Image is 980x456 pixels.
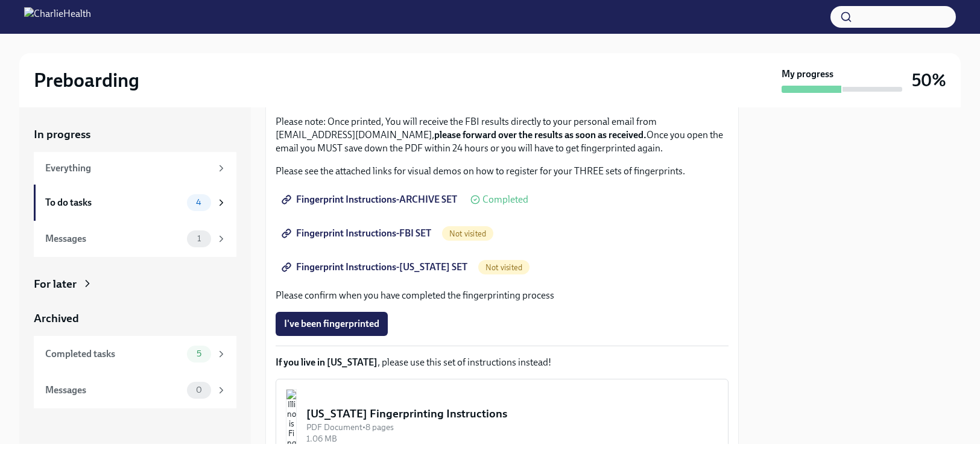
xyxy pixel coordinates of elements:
div: Messages [45,232,182,245]
h2: Preboarding [34,68,139,92]
div: Messages [45,384,182,397]
p: , please use this set of instructions instead! [276,356,729,369]
span: Completed [482,195,528,204]
a: Messages0 [34,372,236,408]
span: Fingerprint Instructions-[US_STATE] SET [284,261,467,273]
div: Completed tasks [45,347,182,361]
h3: 50% [912,69,946,91]
a: Completed tasks5 [34,336,236,372]
a: Archived [34,311,236,326]
span: Not visited [442,229,493,238]
a: Fingerprint Instructions-[US_STATE] SET [276,255,476,279]
a: To do tasks4 [34,185,236,221]
a: For later [34,276,236,292]
span: Fingerprint Instructions-ARCHIVE SET [284,194,457,206]
div: For later [34,276,77,292]
button: I've been fingerprinted [276,312,388,336]
p: Please see the attached links for visual demos on how to register for your THREE sets of fingerpr... [276,165,729,178]
div: [US_STATE] Fingerprinting Instructions [306,406,718,422]
div: PDF Document • 8 pages [306,422,718,433]
div: To do tasks [45,196,182,209]
span: 4 [189,198,209,207]
strong: please forward over the results as soon as received. [434,129,646,141]
div: Everything [45,162,211,175]
a: Everything [34,152,236,185]
span: I've been fingerprinted [284,318,379,330]
strong: My progress [782,68,833,81]
strong: If you live in [US_STATE] [276,356,378,368]
span: Not visited [478,263,530,272]
a: Fingerprint Instructions-ARCHIVE SET [276,188,466,212]
div: 1.06 MB [306,433,718,445]
span: 1 [190,234,208,243]
a: Fingerprint Instructions-FBI SET [276,221,440,245]
p: Please note: Once printed, You will receive the FBI results directly to your personal email from ... [276,115,729,155]
span: 0 [189,385,209,394]
p: Please confirm when you have completed the fingerprinting process [276,289,729,302]
span: 5 [189,349,209,358]
span: Fingerprint Instructions-FBI SET [284,227,431,239]
a: Messages1 [34,221,236,257]
a: In progress [34,127,236,142]
img: CharlieHealth [24,7,91,27]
